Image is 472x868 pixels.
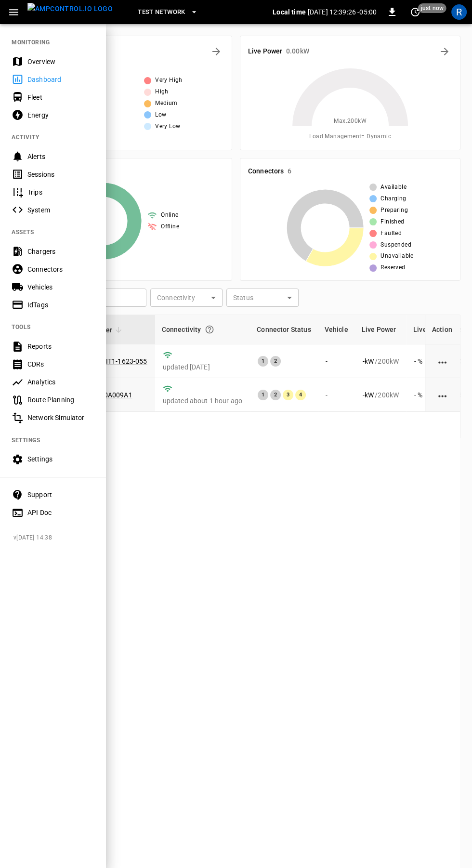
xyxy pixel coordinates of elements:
[27,413,94,422] div: Network Simulator
[27,359,94,369] div: CDRs
[27,342,94,351] div: Reports
[13,533,98,543] span: v [DATE] 14:38
[273,7,306,17] p: Local time
[27,187,94,197] div: Trips
[27,508,94,517] div: API Doc
[27,377,94,387] div: Analytics
[27,205,94,215] div: System
[27,490,94,500] div: Support
[27,300,94,310] div: IdTags
[27,57,94,66] div: Overview
[27,75,94,84] div: Dashboard
[451,4,467,20] div: profile-icon
[27,152,94,161] div: Alerts
[27,170,94,179] div: Sessions
[27,395,94,405] div: Route Planning
[308,7,377,17] p: [DATE] 12:39:26 -05:00
[27,3,113,15] img: ampcontrol.io logo
[407,4,423,20] button: set refresh interval
[138,7,185,18] span: Test Network
[27,92,94,102] div: Fleet
[27,264,94,274] div: Connectors
[27,247,94,256] div: Chargers
[418,3,446,13] span: just now
[27,454,94,464] div: Settings
[27,282,94,292] div: Vehicles
[27,110,94,120] div: Energy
